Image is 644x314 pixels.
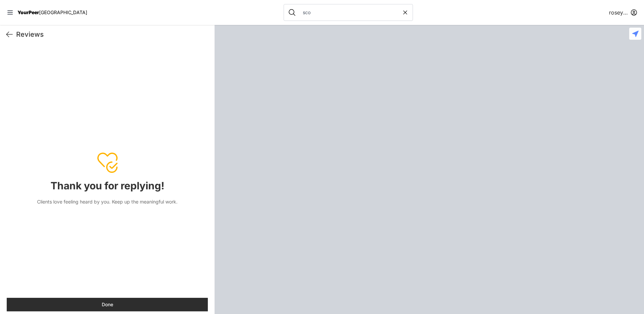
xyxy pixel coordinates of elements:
h1: Reviews [16,30,209,39]
span: roseyasonia [609,8,628,17]
span: YourPeer [18,9,39,15]
p: Clients love feeling heard by you. Keep up the meaningful work. [37,198,178,205]
span: [GEOGRAPHIC_DATA] [39,9,87,15]
button: Done [7,298,208,311]
input: Search [299,9,402,16]
button: roseyasonia [609,8,637,17]
h2: Thank you for replying! [51,180,164,192]
a: YourPeer[GEOGRAPHIC_DATA] [18,10,87,14]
